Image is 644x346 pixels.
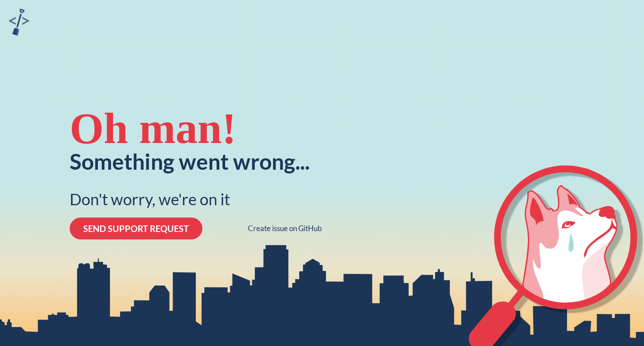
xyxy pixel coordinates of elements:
a: sandbox logo [9,9,29,38]
a: Create issue on GitHub [248,224,322,233]
div: Don't worry, we're on it [70,190,230,209]
img: sandbox logo [9,9,29,36]
div: Oh man! [70,107,237,150]
button: SEND SUPPORT REQUEST [70,218,202,239]
svg: crying-husky-2 [469,165,644,346]
div: Something went wrong... [70,150,310,172]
